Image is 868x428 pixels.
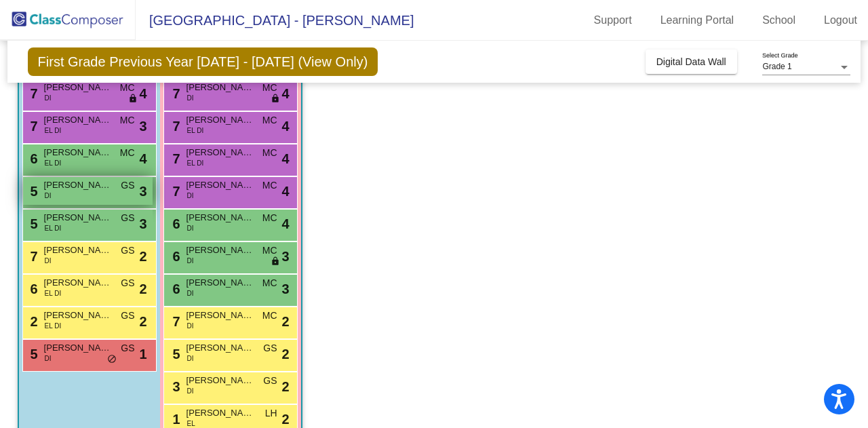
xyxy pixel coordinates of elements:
span: 1 [139,344,146,364]
span: [PERSON_NAME] [186,244,254,257]
span: 7 [170,184,180,199]
span: 7 [27,249,38,264]
span: [PERSON_NAME] [186,146,254,159]
span: MC [262,211,277,225]
span: Digital Data Wall [656,56,726,67]
span: 7 [170,151,180,166]
span: DI [187,191,194,201]
span: DI [187,288,194,298]
a: School [751,9,806,31]
span: [PERSON_NAME] [PERSON_NAME] [44,113,112,127]
span: 2 [281,344,289,364]
span: lock [271,256,280,267]
span: 7 [170,314,180,329]
span: 4 [281,149,289,169]
span: DI [45,93,52,103]
span: [PERSON_NAME] [44,81,112,94]
span: GS [121,211,134,225]
span: DI [187,256,194,266]
span: MC [262,178,277,193]
span: [PERSON_NAME] [186,113,254,127]
span: 7 [27,119,38,134]
span: 2 [281,376,289,397]
span: MC [262,146,277,160]
span: EL DI [45,158,62,168]
span: DI [45,256,52,266]
span: 5 [27,216,38,231]
span: [PERSON_NAME] [44,309,112,322]
span: [PERSON_NAME] [44,178,112,192]
span: Grade 1 [762,62,791,71]
span: MC [120,113,135,128]
span: 6 [27,151,38,166]
span: [PERSON_NAME] [186,341,254,355]
span: [PERSON_NAME] [44,211,112,225]
a: Learning Portal [650,9,745,31]
span: lock [128,94,138,104]
span: lock [271,94,280,104]
span: DI [187,386,194,396]
span: [PERSON_NAME] [186,276,254,290]
span: MC [262,113,277,128]
span: [PERSON_NAME] [186,309,254,322]
span: do_not_disturb_alt [107,354,117,365]
span: 2 [139,246,146,267]
span: 4 [281,181,289,201]
span: GS [263,374,277,388]
span: GS [263,341,277,355]
span: DI [45,353,52,364]
span: DI [187,93,194,103]
span: 2 [139,279,146,299]
span: GS [121,341,134,355]
span: [PERSON_NAME] [186,178,254,192]
span: MC [120,81,135,95]
span: [PERSON_NAME] [44,341,112,355]
span: 5 [27,347,38,362]
span: 3 [281,246,289,267]
span: 4 [281,116,289,136]
span: [PERSON_NAME] [186,81,254,94]
span: DI [187,223,194,233]
span: EL DI [45,223,62,233]
span: 4 [281,83,289,104]
span: DI [187,321,194,331]
span: 1 [170,412,180,427]
span: [PERSON_NAME] [44,276,112,290]
span: EL DI [187,125,204,136]
span: [PERSON_NAME] [44,146,112,159]
span: MC [262,309,277,323]
a: Logout [813,9,868,31]
span: 6 [27,281,38,296]
span: EL DI [45,125,62,136]
span: MC [262,276,277,290]
span: 6 [170,281,180,296]
span: 3 [139,214,146,234]
a: Support [583,9,643,31]
span: 3 [170,379,180,394]
span: 2 [27,314,38,329]
span: [PERSON_NAME] [186,374,254,387]
span: 6 [170,249,180,264]
span: 2 [139,311,146,332]
span: [GEOGRAPHIC_DATA] - [PERSON_NAME] [136,9,414,31]
span: 5 [170,347,180,362]
span: GS [121,178,134,193]
span: DI [187,353,194,364]
span: [PERSON_NAME] [PERSON_NAME] [186,406,254,420]
span: [PERSON_NAME] [44,244,112,257]
span: GS [121,309,134,323]
span: 7 [170,119,180,134]
span: MC [262,244,277,258]
span: EL DI [187,158,204,168]
span: First Grade Previous Year [DATE] - [DATE] (View Only) [28,47,378,76]
button: Digital Data Wall [646,50,737,74]
span: MC [120,146,135,160]
span: 4 [281,214,289,234]
span: 3 [281,279,289,299]
span: 2 [281,311,289,332]
span: GS [121,276,134,290]
span: 3 [139,181,146,201]
span: 4 [139,83,146,104]
span: DI [45,191,52,201]
span: 4 [139,149,146,169]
